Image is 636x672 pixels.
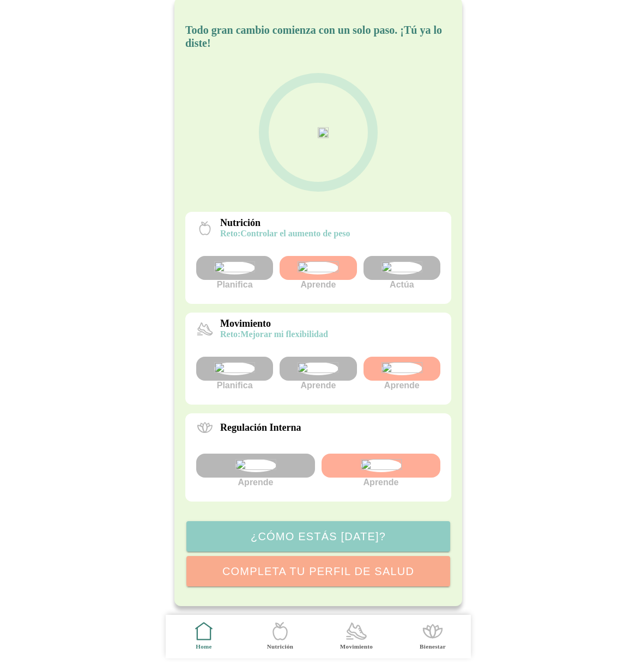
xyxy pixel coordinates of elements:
[185,23,451,50] h5: Todo gran cambio comienza con un solo paso. ¡Tú ya lo diste!
[220,229,240,238] span: reto:
[266,643,293,651] ion-label: Nutrición
[186,521,450,552] ion-button: ¿Cómo estás [DATE]?
[220,217,350,229] p: Nutrición
[220,422,301,433] p: Regulación Interna
[196,357,273,390] div: Planifica
[280,256,356,290] div: Aprende
[220,229,350,239] p: Controlar el aumento de peso
[186,556,450,587] ion-button: Completa tu perfil de salud
[196,454,315,487] div: Aprende
[322,454,440,487] div: Aprende
[220,329,240,339] span: reto:
[196,256,273,290] div: Planifica
[196,643,212,651] ion-label: Home
[363,357,440,390] div: Aprende
[363,256,440,290] div: Actúa
[280,357,356,390] div: Aprende
[220,329,328,339] p: Mejorar mi flexibilidad
[420,643,446,651] ion-label: Bienestar
[220,318,328,329] p: Movimiento
[340,643,372,651] ion-label: Movimiento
